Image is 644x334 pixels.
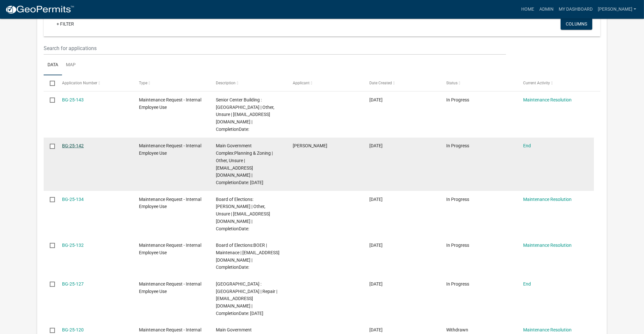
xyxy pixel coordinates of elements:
span: Status [446,81,458,85]
span: In Progress [446,243,469,248]
span: Maintenance Request - Internal Employee Use [139,97,201,110]
span: In Progress [446,281,469,287]
a: BG-25-134 [62,197,84,202]
a: + Filter [51,18,79,30]
datatable-header-cell: Type [133,75,210,91]
span: Withdrawn [446,327,468,332]
a: Home [519,3,537,16]
span: 10/08/2025 [369,197,383,202]
a: BG-25-142 [62,143,84,148]
span: Board of Elections:BOER | Maintenace | pmetz@madisonco.us | CompletionDate: [216,243,280,270]
span: Senior Center Building :Madison County Senior Center | Other, Unsure | nmcdaniel@madisonco.us | C... [216,97,274,132]
span: In Progress [446,97,469,102]
span: Board of Elections:BOER | Other, Unsure | tgibson@madisonco.us | CompletionDate: [216,197,270,231]
a: Maintenance Resolution [523,327,572,332]
span: Date Created [369,81,392,85]
span: Maintenance Request - Internal Employee Use [139,143,201,156]
datatable-header-cell: Select [44,75,56,91]
span: 10/14/2025 [369,143,383,148]
span: Maintenance Request - Internal Employee Use [139,243,201,255]
span: Senior Center Building :Madison County Senior Center | Repair | pmetz@madisonco.us | CompletionDa... [216,281,277,316]
span: Current Activity [523,81,550,85]
input: Search for applications [44,42,506,55]
a: My Dashboard [556,3,595,16]
a: Data [44,55,62,76]
span: Description [216,81,236,85]
datatable-header-cell: Current Activity [517,75,594,91]
span: Main Government Complex:Planning & Zoning | Other, Unsure | cstephen@madisonco.us | CompletionDat... [216,143,273,185]
span: In Progress [446,197,469,202]
a: Maintenance Resolution [523,197,572,202]
a: BG-25-120 [62,327,84,332]
a: BG-25-132 [62,243,84,248]
a: BG-25-143 [62,97,84,102]
a: Map [62,55,79,76]
span: 10/14/2025 [369,97,383,102]
span: 10/07/2025 [369,243,383,248]
a: Maintenance Resolution [523,97,572,102]
span: Maintenance Request - Internal Employee Use [139,197,201,209]
span: Type [139,81,147,85]
datatable-header-cell: Application Number [56,75,133,91]
a: Admin [537,3,556,16]
span: 09/29/2025 [369,327,383,332]
span: Melissa Payne [293,143,327,148]
span: 10/02/2025 [369,281,383,287]
a: BG-25-127 [62,281,84,287]
datatable-header-cell: Date Created [363,75,440,91]
span: In Progress [446,143,469,148]
span: Maintenance Request - Internal Employee Use [139,281,201,294]
a: End [523,281,531,287]
a: End [523,143,531,148]
datatable-header-cell: Description [210,75,287,91]
datatable-header-cell: Status [440,75,517,91]
span: Applicant [293,81,310,85]
span: Application Number [62,81,97,85]
a: Maintenance Resolution [523,243,572,248]
datatable-header-cell: Applicant [286,75,363,91]
button: Columns [561,18,592,30]
a: [PERSON_NAME] [595,3,639,16]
